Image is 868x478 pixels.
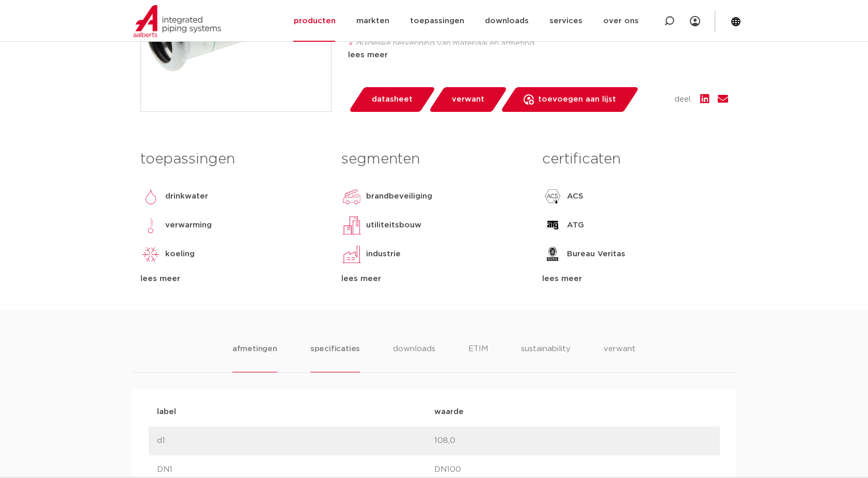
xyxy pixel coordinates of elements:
[538,91,616,108] span: toevoegen aan lijst
[140,215,161,236] img: verwarming
[428,87,508,112] a: verwant
[372,91,413,108] span: datasheet
[140,149,326,170] h3: toepassingen
[341,273,527,285] div: lees meer
[521,343,571,372] li: sustainability
[341,244,362,265] img: industrie
[542,215,563,236] img: ATG
[542,273,728,285] div: lees meer
[157,435,434,447] p: d1
[604,343,636,372] li: verwant
[341,186,362,207] img: brandbeveiliging
[674,93,692,106] span: deel:
[232,343,277,372] li: afmetingen
[341,149,527,170] h3: segmenten
[165,190,208,203] p: drinkwater
[157,464,434,476] p: DN1
[542,186,563,207] img: ACS
[348,49,728,61] div: lees meer
[434,406,712,418] p: waarde
[366,219,421,232] p: utiliteitsbouw
[542,244,563,265] img: Bureau Veritas
[310,343,360,372] li: specificaties
[468,343,488,372] li: ETIM
[434,464,712,476] p: DN100
[567,219,584,232] p: ATG
[567,248,625,260] p: Bureau Veritas
[140,186,161,207] img: drinkwater
[157,406,434,418] p: label
[452,91,484,108] span: verwant
[366,248,401,260] p: industrie
[366,190,432,203] p: brandbeveiliging
[567,190,583,203] p: ACS
[165,248,195,260] p: koeling
[165,219,212,232] p: verwarming
[341,215,362,236] img: utiliteitsbouw
[140,244,161,265] img: koeling
[542,149,728,170] h3: certificaten
[140,273,326,285] div: lees meer
[348,87,436,112] a: datasheet
[393,343,435,372] li: downloads
[434,435,712,447] p: 108,0
[356,36,728,52] li: duidelijke herkenning van materiaal en afmeting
